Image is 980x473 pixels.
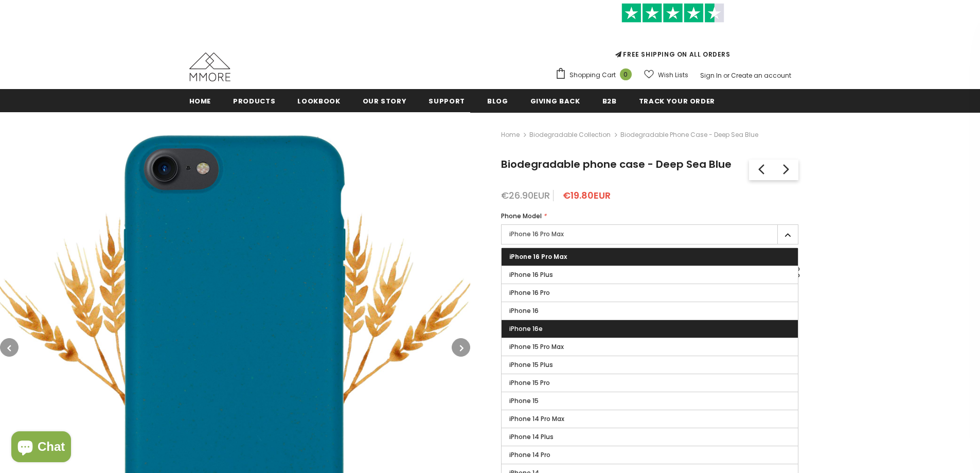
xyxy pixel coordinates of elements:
[189,52,230,81] img: MMORE Cases
[233,96,275,106] span: Products
[509,360,553,369] span: iPhone 15 Plus
[509,432,554,441] span: iPhone 14 Plus
[487,96,508,106] span: Blog
[487,89,508,112] a: Blog
[501,224,798,244] label: iPhone 16 Pro Max
[509,306,539,315] span: iPhone 16
[530,89,580,112] a: Giving back
[509,450,550,459] span: iPhone 14 Pro
[555,8,791,59] span: FREE SHIPPING ON ALL ORDERS
[363,89,407,112] a: Our Story
[555,67,637,83] a: Shopping Cart 0
[639,96,715,106] span: Track your order
[620,68,632,80] span: 0
[509,324,543,333] span: iPhone 16e
[429,96,465,106] span: support
[569,70,616,80] span: Shopping Cart
[621,3,724,23] img: Trust Pilot Stars
[620,129,758,141] span: Biodegradable phone case - Deep Sea Blue
[429,89,465,112] a: support
[297,89,340,112] a: Lookbook
[658,70,688,80] span: Wish Lists
[509,270,553,279] span: iPhone 16 Plus
[233,89,275,112] a: Products
[563,189,611,202] span: €19.80EUR
[555,23,791,49] iframe: Customer reviews powered by Trustpilot
[723,71,729,80] span: or
[529,130,611,139] a: Biodegradable Collection
[189,96,211,106] span: Home
[501,129,520,141] a: Home
[363,96,407,106] span: Our Story
[297,96,340,106] span: Lookbook
[731,71,791,80] a: Create an account
[501,157,732,171] span: Biodegradable phone case - Deep Sea Blue
[700,71,722,80] a: Sign In
[501,212,542,220] span: Phone Model
[602,89,617,112] a: B2B
[509,414,564,423] span: iPhone 14 Pro Max
[509,378,550,387] span: iPhone 15 Pro
[602,96,617,106] span: B2B
[644,66,688,84] a: Wish Lists
[509,252,567,261] span: iPhone 16 Pro Max
[509,288,550,297] span: iPhone 16 Pro
[501,189,550,202] span: €26.90EUR
[639,89,715,112] a: Track your order
[509,342,564,351] span: iPhone 15 Pro Max
[189,89,211,112] a: Home
[8,431,74,465] inbox-online-store-chat: Shopify online store chat
[509,396,539,405] span: iPhone 15
[530,96,580,106] span: Giving back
